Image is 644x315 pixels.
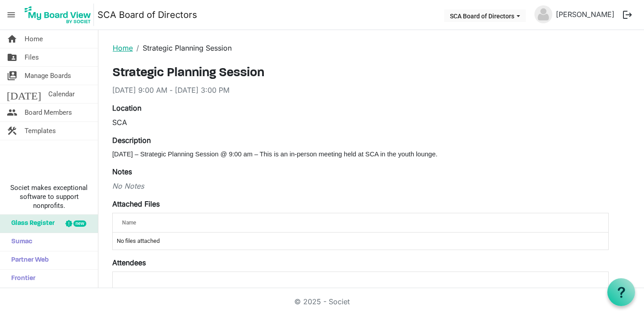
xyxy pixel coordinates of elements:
label: Notes [112,166,132,177]
td: No files attached [113,233,608,250]
span: Frontier [7,270,35,288]
span: people [7,104,17,121]
span: Files [25,48,39,66]
span: Calendar [48,85,75,103]
div: [DATE] 9:00 AM - [DATE] 3:00 PM [112,85,609,95]
span: menu [3,6,20,23]
span: Societ makes exceptional software to support nonprofits. [4,183,94,210]
h3: Strategic Planning Session [112,66,609,81]
div: SCA [112,117,609,128]
span: Name [122,220,136,226]
span: home [7,30,17,48]
span: Sumac [7,233,32,251]
p: [DATE] – Strategic Planning Session @ 9:00 am – This is an in-person meeting held at SCA in the y... [112,149,609,159]
span: Home [25,30,43,48]
label: Location [112,103,141,113]
img: no-profile-picture.svg [534,5,552,23]
li: Strategic Planning Session [133,43,232,53]
span: Board Members [25,104,72,121]
span: Partner Web [7,251,49,269]
span: construction [7,122,17,140]
span: switch_account [7,67,17,85]
button: logout [618,5,637,24]
div: new [73,220,86,227]
button: SCA Board of Directors dropdownbutton [444,9,526,22]
a: Home [113,43,133,52]
span: Glass Register [7,215,55,233]
span: folder_shared [7,48,17,66]
span: Manage Boards [25,67,71,85]
img: My Board View Logo [22,4,94,26]
div: No Notes [112,181,609,191]
label: Attendees [112,257,146,268]
a: © 2025 - Societ [294,297,350,306]
a: [PERSON_NAME] [552,5,618,23]
label: Description [112,135,151,146]
a: My Board View Logo [22,4,97,26]
span: [DATE] [7,85,41,103]
a: SCA Board of Directors [97,6,197,24]
span: Templates [25,122,56,140]
label: Attached Files [112,198,160,209]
